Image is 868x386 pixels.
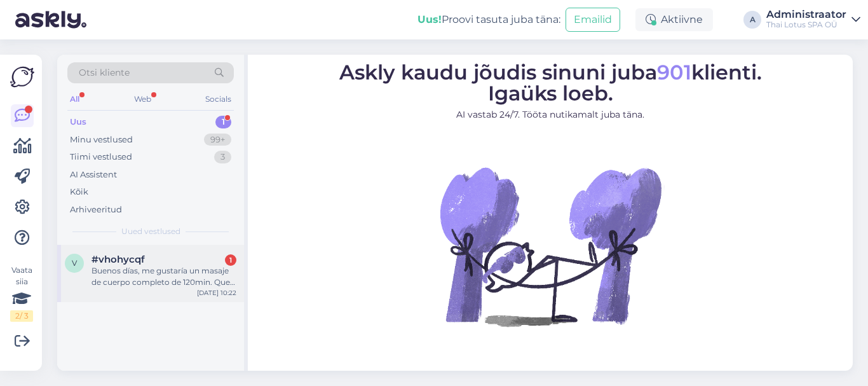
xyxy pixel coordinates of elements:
div: 99+ [204,134,231,146]
span: Otsi kliente [79,66,130,79]
div: 2 / 3 [10,310,33,322]
div: Arhiveeritud [70,203,122,216]
span: Uued vestlused [121,226,180,237]
div: Minu vestlused [70,134,133,146]
div: Kõik [70,186,88,198]
b: Uus! [417,13,442,25]
div: Buenos días, me gustaría un masaje de cuerpo completo de 120min. Que masaje me recomiendan? [92,265,236,288]
div: Aktiivne [635,8,713,31]
span: v [72,258,77,268]
span: 901 [657,60,691,85]
div: Administraator [766,10,846,20]
div: Proovi tasuta juba täna: [417,12,560,27]
div: AI Assistent [70,169,117,181]
div: Uus [70,116,86,128]
div: 3 [214,151,231,163]
a: AdministraatorThai Lotus SPA OÜ [766,10,860,30]
span: #vhohycqf [92,254,145,265]
div: Thai Lotus SPA OÜ [766,20,846,30]
div: Tiimi vestlused [70,151,132,163]
button: Emailid [566,8,620,32]
div: Socials [203,91,234,107]
div: 1 [215,116,231,128]
span: Askly kaudu jõudis sinuni juba klienti. Igaüks loeb. [339,60,762,106]
p: AI vastab 24/7. Tööta nutikamalt juba täna. [339,108,762,121]
img: Askly Logo [10,65,34,89]
div: Web [132,91,154,107]
div: Vaata siia [10,265,33,322]
div: A [743,11,761,29]
img: No Chat active [436,132,665,361]
div: [DATE] 10:22 [197,288,236,298]
div: All [67,91,82,107]
div: 1 [225,254,236,266]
